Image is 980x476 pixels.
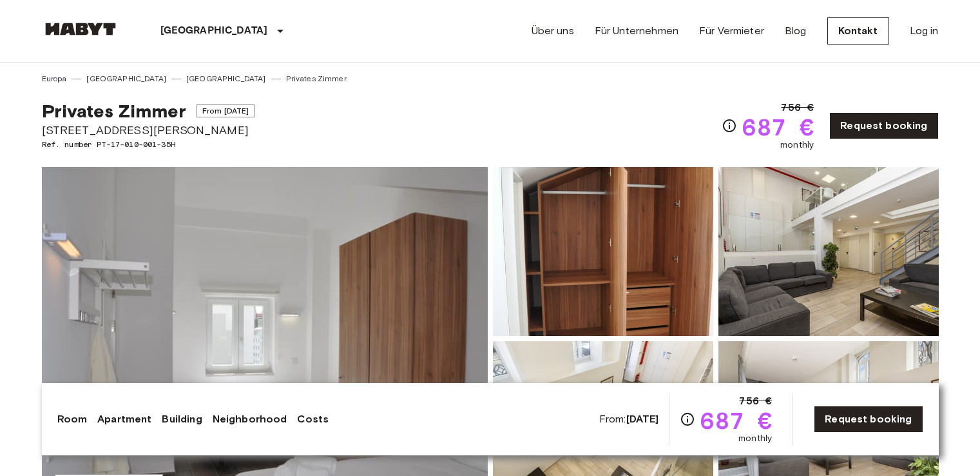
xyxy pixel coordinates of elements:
[829,112,938,139] a: Request booking
[42,73,67,84] a: Europa
[42,100,186,122] span: Privates Zimmer
[297,412,329,427] a: Costs
[910,23,939,39] a: Log in
[781,100,814,115] span: 756 €
[814,406,923,433] a: Request booking
[57,412,88,427] a: Room
[160,23,268,39] p: [GEOGRAPHIC_DATA]
[700,409,772,432] span: 687 €
[699,23,764,39] a: Für Vermieter
[722,118,737,134] svg: Check cost overview for full price breakdown. Please note that discounts apply to new joiners onl...
[493,167,713,336] img: Picture of unit PT-17-010-001-35H
[186,73,266,84] a: [GEOGRAPHIC_DATA]
[162,412,202,427] a: Building
[286,73,347,84] a: Privates Zimmer
[213,412,287,427] a: Neighborhood
[739,393,772,409] span: 756 €
[785,23,807,39] a: Blog
[42,139,255,150] span: Ref. number PT-17-010-001-35H
[97,412,151,427] a: Apartment
[742,115,814,139] span: 687 €
[595,23,678,39] a: Für Unternehmen
[827,17,889,45] a: Kontakt
[738,432,772,445] span: monthly
[197,104,255,117] span: From [DATE]
[626,413,659,425] b: [DATE]
[718,167,939,336] img: Picture of unit PT-17-010-001-35H
[680,412,695,427] svg: Check cost overview for full price breakdown. Please note that discounts apply to new joiners onl...
[599,412,659,426] span: From:
[532,23,574,39] a: Über uns
[86,73,166,84] a: [GEOGRAPHIC_DATA]
[42,23,119,35] img: Habyt
[780,139,814,152] span: monthly
[42,122,255,139] span: [STREET_ADDRESS][PERSON_NAME]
